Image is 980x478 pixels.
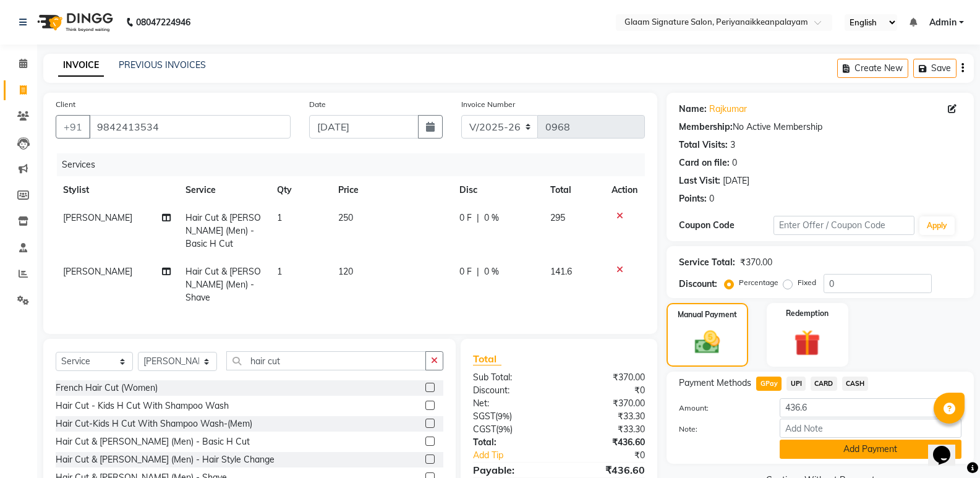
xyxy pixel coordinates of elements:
[550,266,572,277] span: 141.6
[464,410,559,423] div: ( )
[464,384,559,397] div: Discount:
[723,174,749,187] div: [DATE]
[679,103,707,116] div: Name:
[780,440,961,459] button: Add Payment
[461,99,515,110] label: Invoice Number
[464,436,559,449] div: Total:
[550,212,565,223] span: 295
[670,424,770,435] label: Note:
[559,384,654,397] div: ₹0
[226,351,426,370] input: Search or Scan
[331,176,452,204] th: Price
[773,216,914,235] input: Enter Offer / Coupon Code
[56,435,250,448] div: Hair Cut & [PERSON_NAME] (Men) - Basic H Cut
[786,308,829,319] label: Redemption
[679,256,735,269] div: Service Total:
[459,265,472,278] span: 0 F
[679,156,730,169] div: Card on file:
[277,266,282,277] span: 1
[63,266,132,277] span: [PERSON_NAME]
[178,176,270,204] th: Service
[56,417,252,430] div: Hair Cut-Kids H Cut With Shampoo Wash-(Mem)
[559,463,654,477] div: ₹436.60
[309,99,326,110] label: Date
[730,139,735,152] div: 3
[559,397,654,410] div: ₹370.00
[56,176,178,204] th: Stylist
[119,59,206,70] a: PREVIOUS INVOICES
[277,212,282,223] span: 1
[56,382,158,395] div: French Hair Cut (Women)
[57,153,654,176] div: Services
[338,266,353,277] span: 120
[56,399,229,412] div: Hair Cut - Kids H Cut With Shampoo Wash
[678,309,737,320] label: Manual Payment
[185,266,261,303] span: Hair Cut & [PERSON_NAME] (Men) - Shave
[498,411,509,421] span: 9%
[780,419,961,438] input: Add Note
[32,5,116,40] img: logo
[559,423,654,436] div: ₹33.30
[136,5,190,40] b: 08047224946
[464,371,559,384] div: Sub Total:
[575,449,654,462] div: ₹0
[559,371,654,384] div: ₹370.00
[709,103,747,116] a: Rajkumar
[709,192,714,205] div: 0
[484,211,499,224] span: 0 %
[56,453,275,466] div: Hair Cut & [PERSON_NAME] (Men) - Hair Style Change
[473,352,501,365] span: Total
[679,377,751,390] span: Payment Methods
[338,212,353,223] span: 250
[780,398,961,417] input: Amount
[679,121,733,134] div: Membership:
[732,156,737,169] div: 0
[679,192,707,205] div: Points:
[464,423,559,436] div: ( )
[543,176,604,204] th: Total
[464,449,575,462] a: Add Tip
[740,256,772,269] div: ₹370.00
[464,463,559,477] div: Payable:
[811,377,837,391] span: CARD
[56,115,90,139] button: +91
[928,429,968,466] iframe: chat widget
[679,174,720,187] div: Last Visit:
[929,16,957,29] span: Admin
[452,176,543,204] th: Disc
[679,121,961,134] div: No Active Membership
[559,436,654,449] div: ₹436.60
[679,278,717,291] div: Discount:
[786,377,806,391] span: UPI
[464,397,559,410] div: Net:
[604,176,645,204] th: Action
[670,403,770,414] label: Amount:
[56,99,75,110] label: Client
[185,212,261,249] span: Hair Cut & [PERSON_NAME] (Men) - Basic H Cut
[473,424,496,435] span: CGST
[473,411,495,422] span: SGST
[498,424,510,434] span: 9%
[58,54,104,77] a: INVOICE
[270,176,331,204] th: Qty
[89,115,291,139] input: Search by Name/Mobile/Email/Code
[798,277,816,288] label: Fixed
[756,377,782,391] span: GPay
[687,328,728,357] img: _cash.svg
[63,212,132,223] span: [PERSON_NAME]
[786,326,829,359] img: _gift.svg
[459,211,472,224] span: 0 F
[913,59,957,78] button: Save
[477,211,479,224] span: |
[679,139,728,152] div: Total Visits:
[842,377,869,391] span: CASH
[559,410,654,423] div: ₹33.30
[837,59,908,78] button: Create New
[919,216,955,235] button: Apply
[739,277,778,288] label: Percentage
[679,219,773,232] div: Coupon Code
[484,265,499,278] span: 0 %
[477,265,479,278] span: |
